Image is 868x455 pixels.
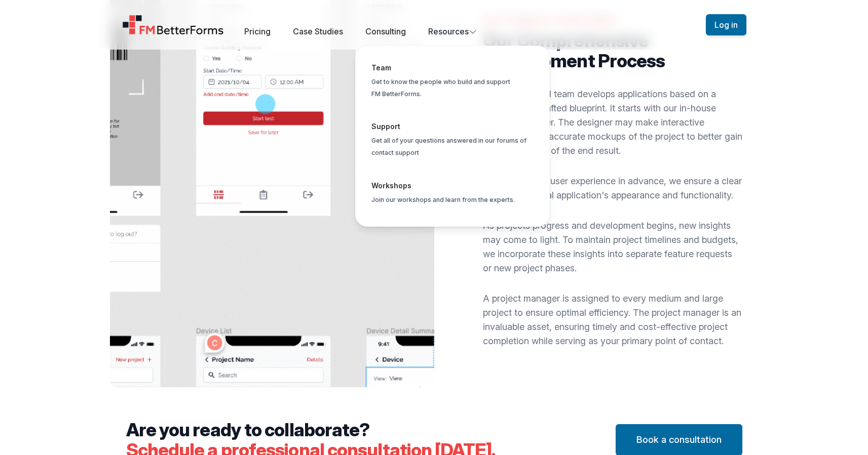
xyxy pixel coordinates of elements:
p: Our experienced team develops applications based on a meticulously crafted blueprint. It starts w... [483,87,742,158]
a: Team [371,63,391,72]
a: Case Studies [293,26,343,36]
button: Resources Team Get to know the people who build and support FM BetterForms. Support Get all of yo... [428,25,477,37]
p: By outlining the user experience in advance, we ensure a clear vision of the final application's ... [483,174,742,202]
a: Workshops [371,181,411,190]
button: Log in [706,14,746,35]
a: Support [371,122,400,131]
a: Pricing [244,26,271,36]
nav: Global [110,12,759,37]
p: As projects progress and development begins, new insights may come to light. To maintain project ... [483,219,742,275]
h3: Our Comprehensive Development Process [483,30,742,71]
a: Consulting [365,26,406,36]
p: A project manager is assigned to every medium and large project to ensure optimal efficiency. The... [483,292,742,348]
a: Home [122,15,224,35]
